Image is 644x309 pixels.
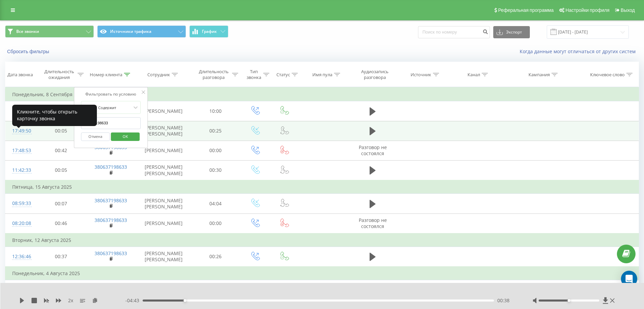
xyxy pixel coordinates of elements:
div: Кликните, чтобы открыть карточку звонка [12,105,97,126]
button: Все звонки [5,25,94,38]
span: OK [116,131,135,142]
button: Источники трафика [97,25,186,38]
button: Сбросить фильтры [5,48,53,55]
span: - 04:43 [125,297,143,304]
td: 00:42 [37,141,85,160]
td: 00:05 [37,160,85,180]
div: 11:42:33 [12,164,30,177]
td: 00:05 [37,121,85,141]
td: [PERSON_NAME] [PERSON_NAME] [136,280,191,300]
div: Ключевое слово [590,72,625,78]
td: 00:25 [191,121,240,141]
span: 2 x [68,297,73,304]
span: Разговор не состоялся [359,217,387,229]
button: OK [111,132,140,141]
input: Введите значение [81,117,141,129]
button: Экспорт [493,26,530,38]
span: Выход [621,7,635,13]
input: Поиск по номеру [418,26,490,38]
div: 08:59:33 [12,197,30,210]
span: Настройки профиля [565,7,609,13]
td: [PERSON_NAME] [136,101,191,121]
a: 380637198633 [95,197,127,204]
td: 00:00 [191,213,240,233]
a: 380637198633 [95,250,127,256]
td: [PERSON_NAME] [136,213,191,233]
a: 380637198633 [95,217,127,223]
td: 10:00 [191,101,240,121]
td: 00:07 [37,194,85,213]
div: Accessibility label [568,299,570,302]
td: 00:30 [191,160,240,180]
span: График [202,29,217,34]
button: График [189,25,228,38]
div: Accessibility label [184,299,186,302]
div: Источник [411,72,431,78]
td: [PERSON_NAME] [PERSON_NAME] [136,121,191,141]
div: Номер клиента [90,72,122,78]
td: Вторник, 12 Августа 2025 [5,233,639,247]
td: 04:04 [191,194,240,213]
div: Канал [468,72,480,78]
td: [PERSON_NAME] [136,141,191,160]
div: 12:36:46 [12,250,30,263]
div: Длительность разговора [197,69,230,80]
span: Реферальная программа [498,7,554,13]
span: Разговор не состоялся [359,144,387,157]
td: 00:00 [191,141,240,160]
td: [PERSON_NAME] [PERSON_NAME] [136,160,191,180]
td: 01:38 [191,280,240,300]
div: Дата звонка [7,72,33,78]
td: Понедельник, 8 Сентября 2025 [5,88,639,101]
a: 380637198633 [95,164,127,170]
td: [PERSON_NAME] [PERSON_NAME] [136,194,191,213]
div: Фильтровать по условию [81,91,141,98]
div: Аудиозапись разговора [355,69,395,80]
td: 00:26 [191,247,240,267]
td: [PERSON_NAME] [PERSON_NAME] [136,247,191,267]
td: 00:37 [37,247,85,267]
div: Имя пула [312,72,332,78]
span: Все звонки [16,29,39,34]
a: Когда данные могут отличаться от других систем [520,48,639,55]
td: Понедельник, 4 Августа 2025 [5,267,639,280]
div: 17:49:50 [12,124,30,138]
td: Пятница, 15 Августа 2025 [5,180,639,194]
div: Open Intercom Messenger [621,271,637,287]
div: Длительность ожидания [43,69,76,80]
div: Тип звонка [246,69,262,80]
td: 00:46 [37,213,85,233]
td: 00:12 [37,280,85,300]
td: 00:07 [37,101,85,121]
div: Статус [276,72,290,78]
div: Сотрудник [147,72,170,78]
div: Кампания [528,72,550,78]
button: Отмена [81,132,110,141]
div: 17:48:53 [12,144,30,157]
div: 08:20:08 [12,217,30,230]
span: 00:38 [497,297,510,304]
